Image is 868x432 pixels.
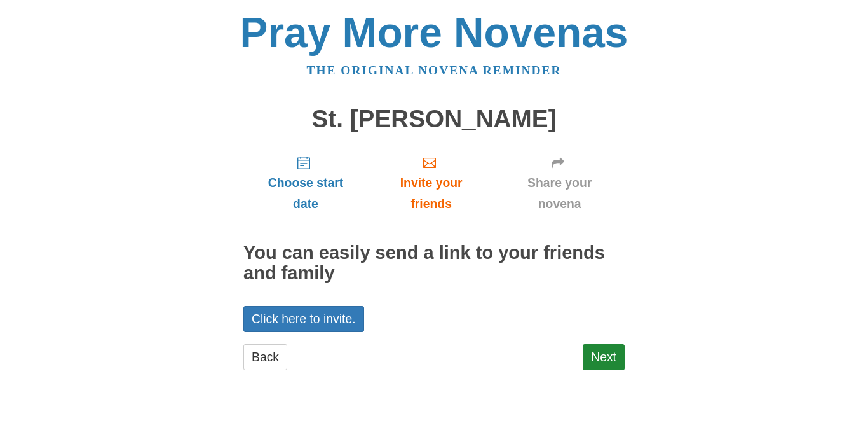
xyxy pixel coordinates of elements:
[507,172,612,214] span: Share your novena
[243,306,364,332] a: Click here to invite.
[243,344,287,370] a: Back
[240,9,628,56] a: Pray More Novenas
[256,172,355,214] span: Choose start date
[307,64,562,77] a: The original novena reminder
[243,145,368,221] a: Choose start date
[368,145,494,221] a: Invite your friends
[583,344,625,370] a: Next
[494,145,625,221] a: Share your novena
[243,243,625,284] h2: You can easily send a link to your friends and family
[243,106,625,133] h1: St. [PERSON_NAME]
[381,172,482,214] span: Invite your friends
